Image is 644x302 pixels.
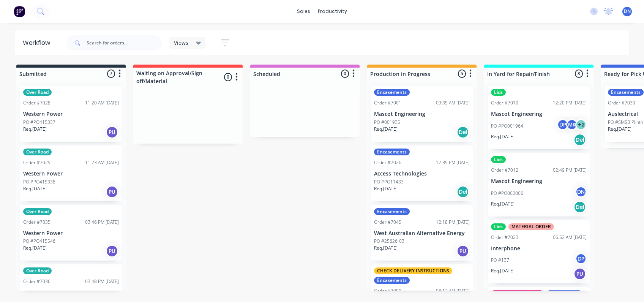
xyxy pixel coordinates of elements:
[608,126,631,133] p: Req. [DATE]
[371,145,473,201] div: EncasementsOrder #702612:39 PM [DATE]Access TechnologiesPO #PO11433Req.[DATE]Del
[574,134,586,146] div: Del
[374,171,470,177] p: Access Technologies
[374,277,410,284] div: Encasements
[553,100,587,106] div: 12:20 PM [DATE]
[491,156,506,163] div: Lids
[23,119,55,126] p: PO #PO415337
[374,208,410,215] div: Encasements
[23,126,47,133] p: Req. [DATE]
[508,223,554,230] div: MATERIAL ORDER
[436,159,470,166] div: 12:39 PM [DATE]
[574,201,586,213] div: Del
[374,185,398,192] p: Req. [DATE]
[85,100,119,106] div: 11:20 AM [DATE]
[85,219,119,226] div: 03:46 PM [DATE]
[457,245,469,257] div: PU
[491,178,587,185] p: Mascot Engineering
[575,119,587,130] div: + 2
[491,245,587,252] p: Interphone
[371,86,473,142] div: EncasementsOrder #700109:35 AM [DATE]Mascot EngineeringPO #001935Req.[DATE]Del
[553,167,587,174] div: 02:49 PM [DATE]
[457,186,469,198] div: Del
[371,205,473,261] div: EncasementsOrder #704512:18 PM [DATE]West Australian Alternative EnergyPO #25626-03Req.[DATE]PU
[87,35,162,51] input: Search for orders...
[491,223,506,230] div: Lids
[23,179,55,185] p: PO #PO415338
[436,288,470,294] div: 08:12 AM [DATE]
[491,290,544,297] div: DRAWING ATTACHED
[374,159,401,166] div: Order #7026
[23,185,47,192] p: Req. [DATE]
[491,201,515,207] p: Req. [DATE]
[23,230,119,237] p: Western Power
[491,111,587,117] p: Mascot Engineering
[23,208,52,215] div: Over Road
[23,219,51,226] div: Order #7035
[106,186,118,198] div: PU
[106,126,118,138] div: PU
[174,39,188,47] span: Views
[491,234,518,241] div: Order #7023
[374,179,404,185] p: PO #PO11433
[23,171,119,177] p: Western Power
[436,100,470,106] div: 09:35 AM [DATE]
[20,145,122,201] div: Over RoadOrder #702911:23 AM [DATE]Western PowerPO #PO415338Req.[DATE]PU
[374,267,452,274] div: CHECK DELIVERY INSTRUCTIONS
[293,6,314,17] div: sales
[553,234,587,241] div: 06:52 AM [DATE]
[491,89,506,96] div: Lids
[374,100,401,106] div: Order #7001
[23,159,51,166] div: Order #7029
[374,238,404,245] p: PO #25626-03
[488,86,590,149] div: LidsOrder #701012:20 PM [DATE]Mascot EngineeringPO #PO001964DPMK+2Req.[DATE]Del
[374,89,410,96] div: Encasements
[491,257,509,264] p: PO #137
[23,89,52,96] div: Over Road
[374,119,400,126] p: PO #001935
[23,100,51,106] div: Order #7028
[106,245,118,257] div: PU
[491,123,523,130] p: PO #PO001964
[374,230,470,237] p: West Australian Alternative Energy
[85,159,119,166] div: 11:23 AM [DATE]
[14,6,25,17] img: Factory
[374,288,401,294] div: Order #7050
[575,186,587,198] div: DN
[608,100,635,106] div: Order #7030
[491,133,515,140] p: Req. [DATE]
[457,126,469,138] div: Del
[624,8,631,15] span: DN
[20,86,122,142] div: Over RoadOrder #702811:20 AM [DATE]Western PowerPO #PO415337Req.[DATE]PU
[374,219,401,226] div: Order #7045
[23,149,52,155] div: Over Road
[488,153,590,217] div: LidsOrder #701202:49 PM [DATE]Mascot EngineeringPO #PO002006DNReq.[DATE]Del
[85,278,119,285] div: 03:48 PM [DATE]
[608,89,644,96] div: Encasements
[574,268,586,280] div: PU
[23,289,119,296] p: Western Power
[314,6,351,17] div: productivity
[488,220,590,284] div: LidsMATERIAL ORDEROrder #702306:52 AM [DATE]InterphonePO #137DPReq.[DATE]PU
[608,119,643,126] p: PO #SMSB Plinth
[374,111,470,117] p: Mascot Engineering
[23,111,119,117] p: Western Power
[374,245,398,251] p: Req. [DATE]
[23,245,47,251] p: Req. [DATE]
[491,100,518,106] div: Order #7010
[575,253,587,264] div: DP
[491,167,518,174] div: Order #7012
[23,238,55,245] p: PO #PO415546
[23,267,52,274] div: Over Road
[374,149,410,155] div: Encasements
[546,290,582,297] div: Encasements
[20,205,122,261] div: Over RoadOrder #703503:46 PM [DATE]Western PowerPO #PO415546Req.[DATE]PU
[436,219,470,226] div: 12:18 PM [DATE]
[374,126,398,133] p: Req. [DATE]
[491,190,523,197] p: PO #PO002006
[23,38,54,47] div: Workflow
[23,278,51,285] div: Order #7036
[557,119,568,130] div: DP
[491,267,515,274] p: Req. [DATE]
[566,119,578,130] div: MK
